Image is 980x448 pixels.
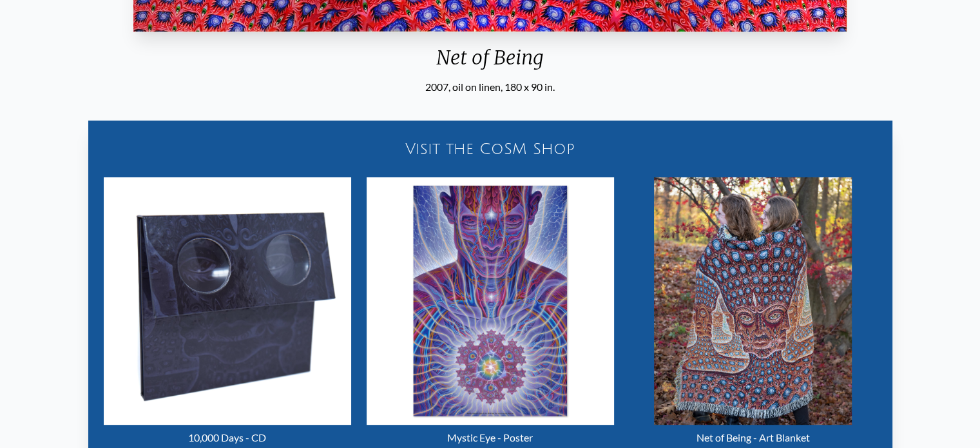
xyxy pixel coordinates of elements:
[96,128,885,170] a: Visit the CoSM Shop
[654,177,852,425] img: Net of Being - Art Blanket
[367,177,614,425] img: Mystic Eye - Poster
[128,46,851,79] div: Net of Being
[128,79,851,95] div: 2007, oil on linen, 180 x 90 in.
[104,177,351,425] img: 10,000 Days - CD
